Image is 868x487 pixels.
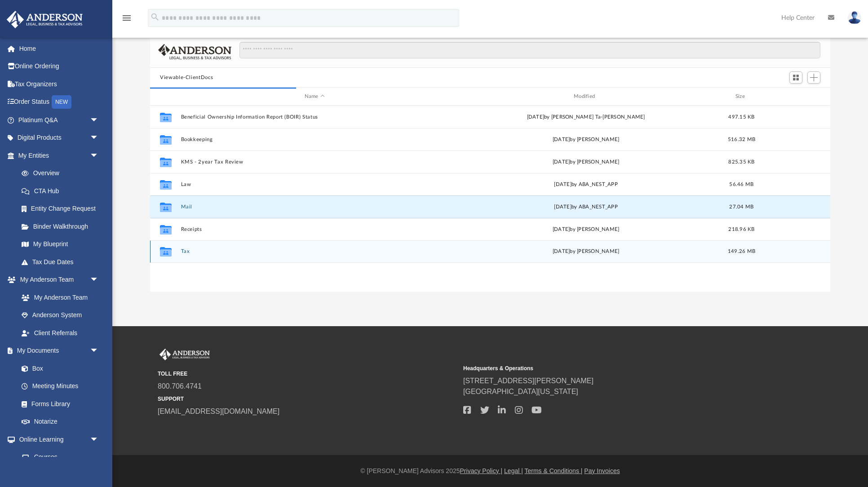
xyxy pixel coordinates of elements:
div: [DATE] by ABA_NEST_APP [452,181,720,189]
img: Anderson Advisors Platinum Portal [158,349,212,360]
a: Forms Library [13,395,103,413]
button: Add [807,71,821,84]
span: arrow_drop_down [90,111,108,129]
a: [GEOGRAPHIC_DATA][US_STATE] [463,388,578,395]
span: arrow_drop_down [90,129,108,147]
span: 516.32 MB [728,137,755,142]
span: arrow_drop_down [90,342,108,360]
div: © [PERSON_NAME] Advisors 2025 [112,466,868,476]
a: Pay Invoices [584,467,620,474]
span: 56.46 MB [730,182,754,187]
div: [DATE] by [PERSON_NAME] [452,136,720,144]
a: Notarize [13,413,108,431]
a: Digital Productsarrow_drop_down [6,129,112,147]
div: Size [724,93,760,101]
input: Search files and folders [239,42,820,59]
a: Online Ordering [6,58,112,75]
span: arrow_drop_down [90,271,108,289]
a: Terms & Conditions | [525,467,583,474]
div: id [154,93,177,101]
button: Mail [181,204,448,210]
small: Headquarters & Operations [463,364,762,372]
div: by ABA_NEST_APP [452,203,720,211]
a: Box [13,359,103,377]
div: Modified [452,93,720,101]
button: Receipts [181,226,448,232]
button: Tax [181,248,448,254]
button: Law [181,182,448,187]
span: 218.96 KB [728,227,754,232]
a: Privacy Policy | [460,467,503,474]
a: Order StatusNEW [6,93,112,111]
a: Binder Walkthrough [13,217,112,235]
button: Beneficial Ownership Information Report (BOIR) Status [181,114,448,120]
span: 27.04 MB [730,204,754,209]
a: My Documentsarrow_drop_down [6,342,108,360]
a: Tax Due Dates [13,253,112,271]
a: Overview [13,164,112,182]
button: Viewable-ClientDocs [160,74,213,82]
a: [EMAIL_ADDRESS][DOMAIN_NAME] [158,407,279,415]
i: menu [121,13,132,23]
div: [DATE] by [PERSON_NAME] Ta-[PERSON_NAME] [452,113,720,121]
i: search [150,12,160,22]
a: menu [121,17,132,23]
a: Home [6,40,112,58]
a: Legal | [504,467,523,474]
a: My Anderson Team [13,288,103,306]
div: [DATE] by [PERSON_NAME] [452,158,720,166]
a: [STREET_ADDRESS][PERSON_NAME] [463,377,593,385]
img: Anderson Advisors Platinum Portal [4,11,85,28]
span: 149.26 MB [728,249,755,254]
div: NEW [52,95,71,109]
span: 497.15 KB [728,115,754,120]
div: [DATE] by [PERSON_NAME] [452,226,720,234]
a: Tax Organizers [6,75,112,93]
a: 800.706.4741 [158,382,202,390]
img: User Pic [848,11,861,24]
button: Switch to Grid View [789,71,803,84]
a: Online Learningarrow_drop_down [6,430,108,448]
span: arrow_drop_down [90,430,108,449]
span: [DATE] [554,204,571,209]
a: My Anderson Teamarrow_drop_down [6,271,108,289]
a: CTA Hub [13,182,112,200]
a: My Entitiesarrow_drop_down [6,146,112,164]
span: 825.35 KB [728,159,754,164]
a: Courses [13,448,108,466]
div: id [763,93,826,101]
a: Entity Change Request [13,200,112,218]
a: Meeting Minutes [13,377,108,395]
a: Client Referrals [13,324,108,342]
div: grid [150,106,830,292]
button: KMS - 2year Tax Review [181,159,448,165]
div: Name [181,93,448,101]
small: SUPPORT [158,395,457,403]
div: [DATE] by [PERSON_NAME] [452,248,720,256]
button: Bookkeeping [181,137,448,142]
a: Anderson System [13,306,108,324]
a: My Blueprint [13,235,108,253]
small: TOLL FREE [158,370,457,378]
span: arrow_drop_down [90,146,108,165]
a: Platinum Q&Aarrow_drop_down [6,111,112,129]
